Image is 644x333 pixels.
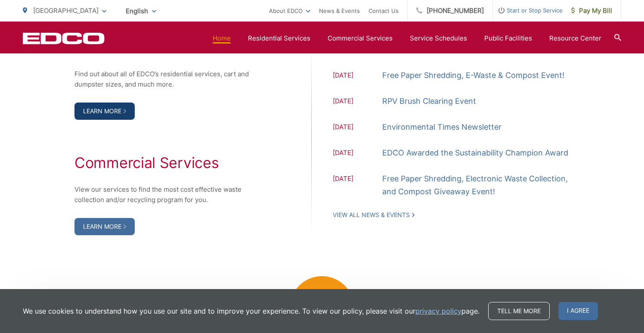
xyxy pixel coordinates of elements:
[33,6,99,15] span: [GEOGRAPHIC_DATA]
[248,33,310,44] a: Residential Services
[74,154,260,171] h2: Commercial Services
[368,6,399,16] a: Contact Us
[213,33,231,44] a: Home
[488,302,550,320] a: Tell me more
[333,96,382,108] span: [DATE]
[571,6,612,16] span: Pay My Bill
[549,33,601,44] a: Resource Center
[333,70,382,82] span: [DATE]
[23,32,105,44] a: EDCD logo. Return to the homepage.
[74,218,135,235] a: Learn More
[333,211,415,219] a: View All News & Events
[74,184,260,205] p: View our services to find the most cost effective waste collection and/or recycling program for you.
[558,302,598,320] span: I agree
[23,306,480,316] p: We use cookies to understand how you use our site and to improve your experience. To view our pol...
[269,6,310,16] a: About EDCO
[382,95,476,108] a: RPV Brush Clearing Event
[333,148,382,159] span: [DATE]
[328,33,393,44] a: Commercial Services
[382,172,570,198] a: Free Paper Shredding, Electronic Waste Collection, and Compost Giveaway Event!
[382,121,502,134] a: Environmental Times Newsletter
[319,6,360,16] a: News & Events
[74,103,135,120] a: Learn More
[74,69,260,90] p: Find out about all of EDCO’s residential services, cart and dumpster sizes, and much more.
[410,33,467,44] a: Service Schedules
[382,69,564,82] a: Free Paper Shredding, E-Waste & Compost Event!
[333,122,382,134] span: [DATE]
[119,3,163,19] span: English
[382,146,568,159] a: EDCO Awarded the Sustainability Champion Award
[333,174,382,198] span: [DATE]
[484,33,532,44] a: Public Facilities
[415,306,461,316] a: privacy policy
